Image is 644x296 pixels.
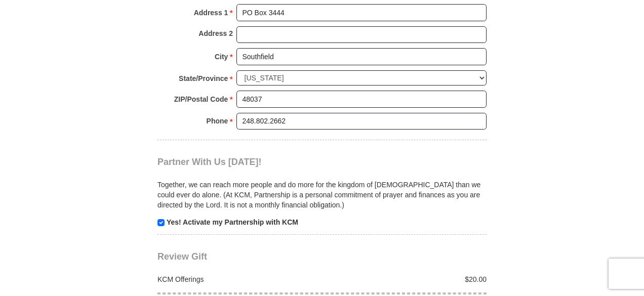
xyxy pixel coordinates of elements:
strong: State/Province [179,71,228,86]
span: Review Gift [157,251,207,262]
strong: Address 2 [198,26,233,40]
strong: Yes! Activate my Partnership with KCM [167,218,298,226]
strong: ZIP/Postal Code [174,92,228,106]
span: Partner With Us [DATE]! [157,157,262,167]
div: $20.00 [322,274,492,284]
strong: Address 1 [194,6,228,20]
strong: Phone [207,114,228,128]
p: Together, we can reach more people and do more for the kingdom of [DEMOGRAPHIC_DATA] than we coul... [157,180,487,210]
div: KCM Offerings [152,274,323,284]
strong: City [215,50,228,64]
